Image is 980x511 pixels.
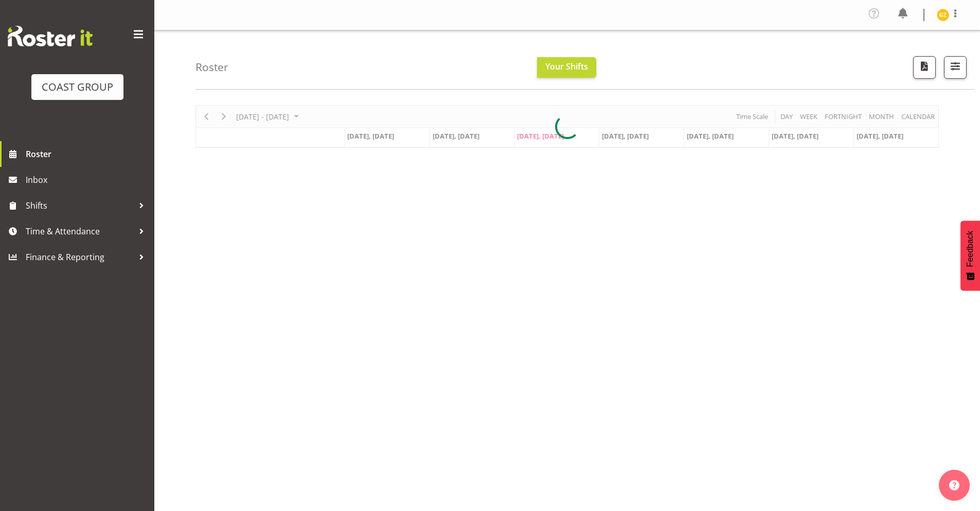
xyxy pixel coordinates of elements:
button: Your Shifts [537,57,596,78]
span: Roster [26,146,149,162]
button: Download a PDF of the roster according to the set date range. [913,56,936,79]
span: Time & Attendance [26,224,134,239]
div: COAST GROUP [42,79,113,95]
button: Feedback - Show survey [960,220,980,291]
span: Shifts [26,198,134,213]
span: Inbox [26,172,149,188]
span: Your Shifts [545,61,588,72]
img: help-xxl-2.png [949,480,959,490]
span: Finance & Reporting [26,249,134,265]
span: Feedback [966,231,975,267]
img: grayson-ziogas9950.jpg [937,9,949,21]
h4: Roster [195,61,228,73]
button: Filter Shifts [944,56,967,79]
img: Rosterit website logo [8,26,93,46]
